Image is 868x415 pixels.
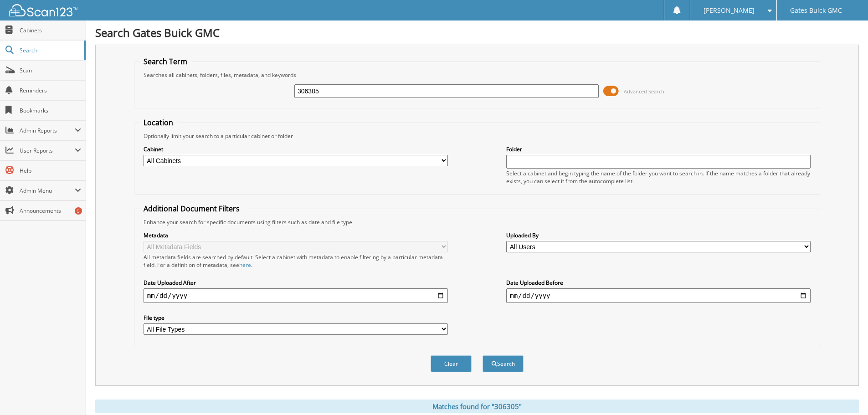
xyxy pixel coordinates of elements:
[95,400,859,413] div: Matches found for "306305"
[139,132,815,140] div: Optionally limit your search to a particular cabinet or folder
[9,4,77,16] img: scan123-logo-white.svg
[144,288,448,303] input: start
[95,25,859,40] h1: Search Gates Buick GMC
[144,231,448,239] label: Metadata
[506,231,811,239] label: Uploaded By
[20,67,81,74] span: Scan
[20,26,81,34] span: Cabinets
[20,207,81,215] span: Announcements
[506,145,811,153] label: Folder
[20,87,81,94] span: Reminders
[144,314,448,322] label: File type
[20,107,81,114] span: Bookmarks
[20,147,75,154] span: User Reports
[20,46,80,54] span: Search
[139,118,178,128] legend: Location
[506,169,811,185] div: Select a cabinet and begin typing the name of the folder you want to search in. If the name match...
[139,71,815,79] div: Searches all cabinets, folders, files, metadata, and keywords
[144,145,448,153] label: Cabinet
[139,218,815,226] div: Enhance your search for specific documents using filters such as date and file type.
[139,56,192,67] legend: Search Term
[75,207,82,215] div: 5
[704,8,755,13] span: [PERSON_NAME]
[483,355,524,372] button: Search
[506,279,811,287] label: Date Uploaded Before
[431,355,472,372] button: Clear
[239,261,251,269] a: here
[624,88,664,95] span: Advanced Search
[144,279,448,287] label: Date Uploaded After
[20,167,81,174] span: Help
[506,288,811,303] input: end
[20,127,75,134] span: Admin Reports
[20,187,75,195] span: Admin Menu
[790,8,842,13] span: Gates Buick GMC
[144,253,448,269] div: All metadata fields are searched by default. Select a cabinet with metadata to enable filtering b...
[139,204,244,214] legend: Additional Document Filters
